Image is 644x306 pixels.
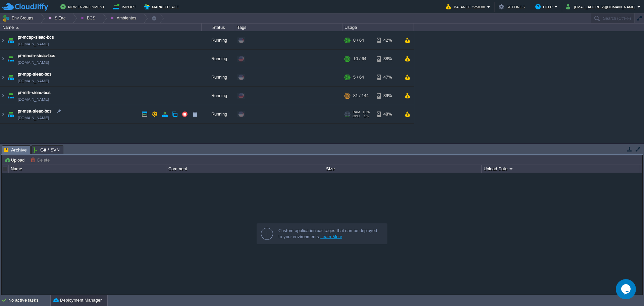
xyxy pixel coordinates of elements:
img: AMDAwAAAACH5BAEAAAAALAAAAAABAAEAAAICRAEAOw== [6,50,15,68]
div: Name [1,24,201,31]
div: 8 / 64 [353,31,364,49]
div: Status [202,24,235,31]
img: AMDAwAAAACH5BAEAAAAALAAAAAABAAEAAAICRAEAOw== [0,31,6,49]
a: pr-mpp-sieac-bcs [18,71,52,78]
div: Running [202,31,235,49]
button: Env Groups [2,13,36,23]
iframe: chat widget [616,279,637,299]
button: Ambientes [111,13,139,23]
div: No active tasks [8,295,50,306]
button: New Environment [60,3,107,11]
div: 47% [377,68,398,86]
img: AMDAwAAAACH5BAEAAAAALAAAAAABAAEAAAICRAEAOw== [0,105,6,123]
button: Upload [4,157,26,163]
div: Upload Date [482,165,639,173]
a: [DOMAIN_NAME] [18,41,49,47]
div: Custom application packages that can be deployed to your environments. [278,228,382,240]
button: BCS [81,13,98,23]
img: AMDAwAAAACH5BAEAAAAALAAAAAABAAEAAAICRAEAOw== [0,50,6,68]
img: AMDAwAAAACH5BAEAAAAALAAAAAABAAEAAAICRAEAOw== [0,68,6,86]
div: Running [202,68,235,86]
img: AMDAwAAAACH5BAEAAAAALAAAAAABAAEAAAICRAEAOw== [6,68,15,86]
div: Size [324,165,481,173]
button: [EMAIL_ADDRESS][DOMAIN_NAME] [566,3,637,11]
a: pr-mrh-sieac-bcs [18,89,51,96]
div: Running [202,105,235,123]
a: [DOMAIN_NAME] [18,59,49,66]
div: Usage [343,24,414,31]
img: AMDAwAAAACH5BAEAAAAALAAAAAABAAEAAAICRAEAOw== [6,105,15,123]
div: Comment [167,165,324,173]
img: AMDAwAAAACH5BAEAAAAALAAAAAABAAEAAAICRAEAOw== [16,27,19,29]
a: [DOMAIN_NAME] [18,96,49,103]
div: Running [202,87,235,105]
img: AMDAwAAAACH5BAEAAAAALAAAAAABAAEAAAICRAEAOw== [6,87,15,105]
div: 42% [377,31,398,49]
span: CPU [353,114,360,118]
a: Learn More [320,234,342,239]
a: [DOMAIN_NAME] [18,115,49,121]
button: Settings [499,3,527,11]
span: Archive [4,146,27,154]
button: SIEac [49,13,68,23]
div: 5 / 64 [353,68,364,86]
div: Name [9,165,166,173]
button: Balance ₹250.00 [446,3,487,11]
div: 39% [377,87,398,105]
button: Marketplace [144,3,181,11]
img: CloudJiffy [2,3,48,11]
div: 48% [377,105,398,123]
button: Import [113,3,138,11]
button: Delete [31,157,52,163]
span: RAM [353,110,360,114]
span: 1% [362,114,369,118]
a: pr-mcsp-sieac-bcs [18,34,54,41]
img: AMDAwAAAACH5BAEAAAAALAAAAAABAAEAAAICRAEAOw== [6,31,15,49]
div: 10 / 64 [353,50,366,68]
img: AMDAwAAAACH5BAEAAAAALAAAAAABAAEAAAICRAEAOw== [0,87,6,105]
a: pr-mnom-sieac-bcs [18,52,55,59]
button: Help [535,3,554,11]
a: [DOMAIN_NAME] [18,78,49,84]
a: pr-msa-sieac-bcs [18,108,52,115]
div: Running [202,50,235,68]
span: 10% [363,110,370,114]
div: 38% [377,50,398,68]
span: Git / SVN [34,146,60,154]
div: Tags [235,24,342,31]
div: 81 / 144 [353,87,369,105]
button: Deployment Manager [53,297,102,304]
